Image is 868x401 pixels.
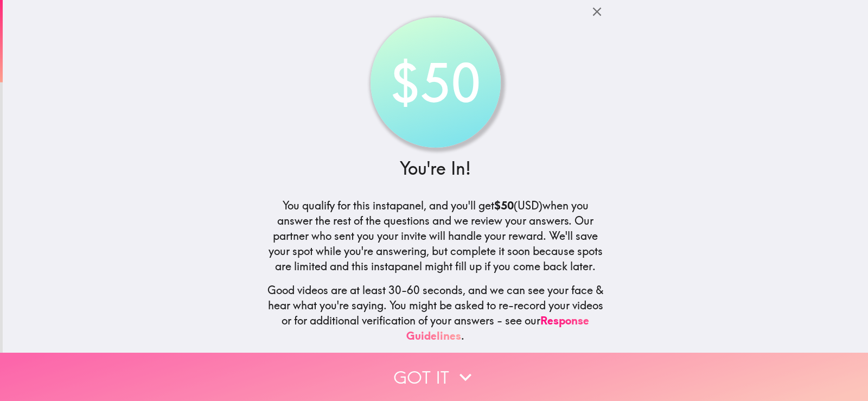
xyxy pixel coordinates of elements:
[266,283,605,343] h5: Good videos are at least 30-60 seconds, and we can see your face & hear what you're saying. You m...
[494,199,514,212] b: $50
[266,198,605,274] h5: You qualify for this instapanel, and you'll get (USD) when you answer the rest of the questions a...
[406,314,589,342] a: Response Guidelines
[375,23,495,143] div: $50
[266,352,605,383] h5: There are no right or wrong answers. Just keep talking - whatever comes to mind. And have fun!
[266,156,605,181] h3: You're In!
